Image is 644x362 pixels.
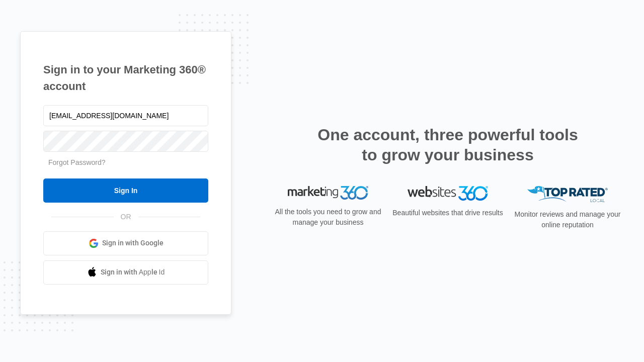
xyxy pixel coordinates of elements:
[527,186,608,203] img: Top Rated Local
[48,158,106,166] a: Forgot Password?
[43,178,208,203] input: Sign In
[314,125,581,165] h2: One account, three powerful tools to grow your business
[43,260,208,285] a: Sign in with Apple Id
[43,105,208,126] input: Email
[43,231,208,255] a: Sign in with Google
[102,238,164,248] span: Sign in with Google
[408,186,488,201] img: Websites 360
[391,208,504,218] p: Beautiful websites that drive results
[288,186,368,200] img: Marketing 360
[511,209,624,230] p: Monitor reviews and manage your online reputation
[101,267,165,278] span: Sign in with Apple Id
[43,61,208,95] h1: Sign in to your Marketing 360® account
[114,212,138,222] span: OR
[272,207,384,228] p: All the tools you need to grow and manage your business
